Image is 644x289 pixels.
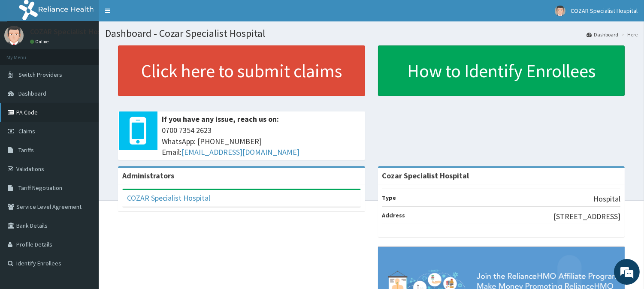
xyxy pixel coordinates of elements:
[127,193,210,203] a: COZAR Specialist Hospital
[45,48,144,59] div: Chat with us now
[162,125,361,158] span: 0700 7354 2623 WhatsApp: [PHONE_NUMBER] Email:
[571,7,638,15] span: COZAR Specialist Hospital
[18,71,62,78] span: Switch Providers
[181,147,299,157] a: [EMAIL_ADDRESS][DOMAIN_NAME]
[382,171,469,181] strong: Cozar Specialist Hospital
[18,184,62,192] span: Tariff Negotiation
[122,171,174,181] b: Administrators
[50,89,118,175] span: We're online!
[30,28,117,36] p: COZAR Specialist Hospital
[555,6,565,16] img: User Image
[4,196,163,226] textarea: Type your message and hit 'Enter'
[587,31,618,38] a: Dashboard
[593,193,620,205] p: Hospital
[18,90,46,97] span: Dashboard
[162,114,279,124] b: If you have any issue, reach us on:
[141,4,161,25] div: Minimize live chat window
[382,211,405,219] b: Address
[30,39,51,45] a: Online
[16,43,35,64] img: d_794563401_company_1708531726252_794563401
[18,146,34,154] span: Tariffs
[378,45,625,96] a: How to Identify Enrollees
[619,31,638,38] li: Here
[553,211,620,222] p: [STREET_ADDRESS]
[382,194,396,202] b: Type
[105,28,638,39] h1: Dashboard - Cozar Specialist Hospital
[4,26,24,45] img: User Image
[18,127,35,135] span: Claims
[118,45,365,96] a: Click here to submit claims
